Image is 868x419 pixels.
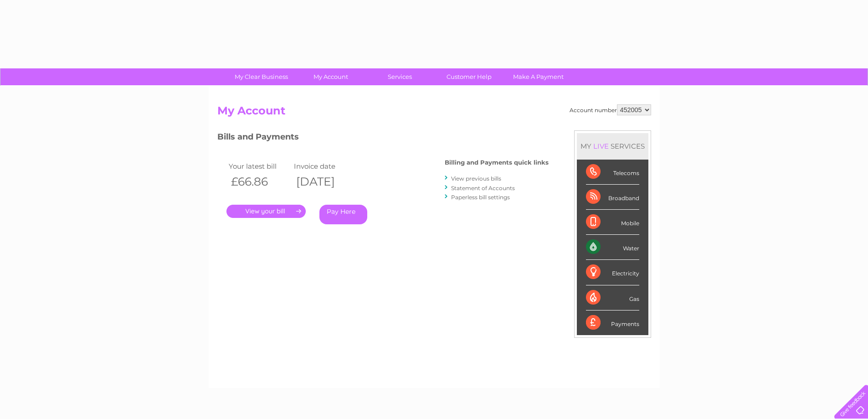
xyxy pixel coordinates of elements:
a: Paperless bill settings [451,194,510,201]
h3: Bills and Payments [217,130,549,146]
div: Gas [586,285,639,310]
a: Statement of Accounts [451,185,515,191]
a: . [226,205,306,218]
div: Water [586,235,639,260]
a: My Clear Business [224,68,299,85]
a: Pay Here [319,205,367,224]
a: Make A Payment [501,68,576,85]
a: View previous bills [451,175,501,182]
th: [DATE] [292,172,357,191]
h2: My Account [217,104,651,122]
div: Broadband [586,185,639,210]
h4: Billing and Payments quick links [445,159,549,166]
div: Telecoms [586,160,639,185]
a: My Account [293,68,368,85]
td: Invoice date [292,160,357,172]
div: MY SERVICES [577,133,648,159]
a: Customer Help [431,68,507,85]
div: Electricity [586,260,639,285]
div: Payments [586,310,639,335]
a: Services [362,68,437,85]
div: LIVE [591,142,611,150]
div: Account number [570,104,651,115]
td: Your latest bill [226,160,292,172]
div: Mobile [586,210,639,235]
th: £66.86 [226,172,292,191]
